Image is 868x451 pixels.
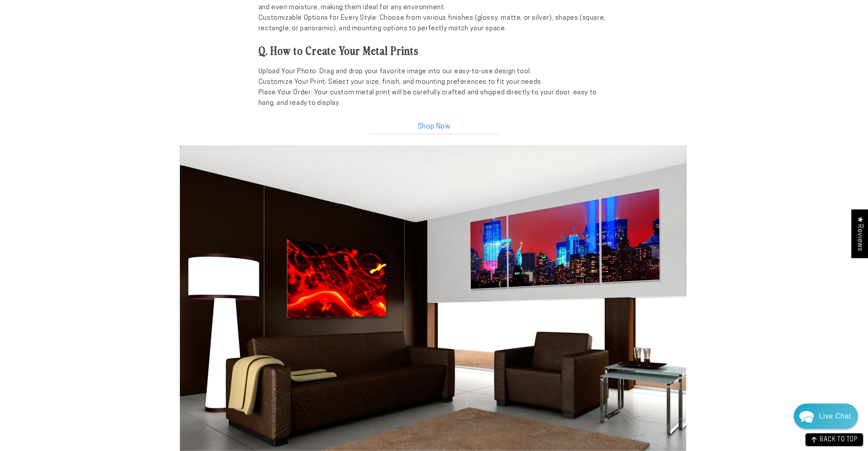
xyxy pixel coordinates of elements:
a: Shop Now [368,115,500,134]
span: BACK TO TOP [820,437,858,443]
div: Chat widget toggle [794,404,858,429]
div: Click to open Judge.me floating reviews tab [851,209,868,258]
p: Upload Your Photo: Drag and drop your favorite image into our easy-to-use design tool. Customize ... [258,67,610,109]
div: Contact Us Directly [819,404,851,429]
strong: Q. How to Create Your Metal Prints [258,43,419,58]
